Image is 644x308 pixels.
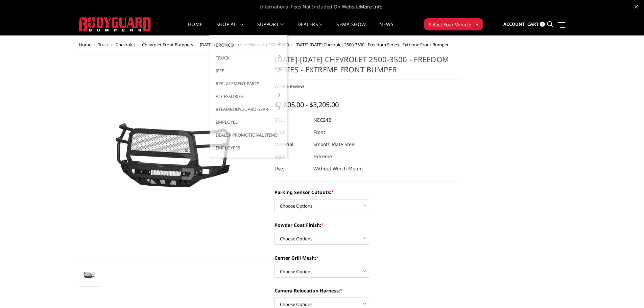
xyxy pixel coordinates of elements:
a: Employees [212,141,285,154]
dt: Use: [275,163,308,175]
a: Support [257,22,284,35]
span: $2,805.00 - $3,205.00 [275,100,339,109]
iframe: Chat Widget [610,276,644,308]
a: More Info [360,3,382,10]
dt: SKU: [275,114,308,126]
dd: Extreme [313,150,332,163]
a: Chevrolet Front Bumpers [142,42,193,48]
span: [DATE]-[DATE] Chevrolet 2500-3500 - Freedom Series - Extreme Front Bumper [295,42,449,48]
dt: Style: [275,150,308,163]
a: Dealers [297,22,323,35]
a: Write a Review [275,83,304,89]
a: shop all [216,22,244,35]
a: Dealer Promotional Items [212,128,285,141]
dd: Without Winch Mount [313,163,363,175]
a: 2024-2025 Chevrolet 2500-3500 - Freedom Series - Extreme Front Bumper [79,54,265,257]
span: Select Your Vehicle [429,21,471,28]
span: Account [503,21,525,27]
a: Home [79,42,91,48]
dt: Type: [275,126,308,138]
a: Home [188,22,202,35]
label: Center Grill Mesh: [275,254,461,261]
img: 2024-2025 Chevrolet 2500-3500 - Freedom Series - Extreme Front Bumper [81,271,97,279]
a: Bronco [212,39,285,51]
dd: Front [313,126,325,138]
a: Employee [212,116,285,128]
label: Camera Relocation Harness: [275,287,461,294]
dt: Material: [275,138,308,150]
dd: Smooth Plate Steel [313,138,356,150]
dd: NEC24B [313,114,331,126]
a: News [379,22,393,35]
a: Truck [212,51,285,64]
a: Replacement Parts [212,77,285,90]
span: 1 [540,22,545,27]
a: SEMA Show [336,22,366,35]
a: #TeamBodyguard Gear [212,103,285,116]
button: Select Your Vehicle [424,18,483,30]
h1: [DATE]-[DATE] Chevrolet 2500-3500 - Freedom Series - Extreme Front Bumper [275,54,461,79]
a: Accessories [212,90,285,103]
a: Chevrolet [116,42,135,48]
span: ▾ [476,21,478,28]
label: Parking Sensor Cutouts: [275,189,461,196]
a: Jeep [212,64,285,77]
a: Truck [98,42,109,48]
span: Cart [527,21,539,27]
a: Cart 1 [527,15,545,33]
img: BODYGUARD BUMPERS [79,17,151,31]
label: Powder Coat Finish: [275,221,461,229]
a: Account [503,15,525,33]
a: [DATE]-[DATE] Chevrolet Silverado 2500/3500 [200,42,289,48]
